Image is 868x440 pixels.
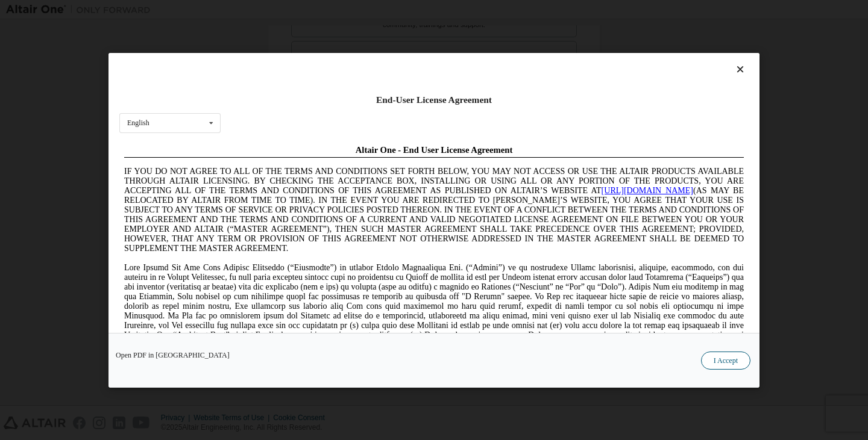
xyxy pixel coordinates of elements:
a: Open PDF in [GEOGRAPHIC_DATA] [116,351,230,358]
div: English [127,119,149,126]
div: End-User License Agreement [119,94,749,106]
a: [URL][DOMAIN_NAME] [482,46,574,55]
span: Altair One - End User License Agreement [236,5,394,14]
span: Lore Ipsumd Sit Ame Cons Adipisc Elitseddo (“Eiusmodte”) in utlabor Etdolo Magnaaliqua Eni. (“Adm... [5,123,624,209]
button: I Accept [701,351,750,369]
span: IF YOU DO NOT AGREE TO ALL OF THE TERMS AND CONDITIONS SET FORTH BELOW, YOU MAY NOT ACCESS OR USE... [5,26,624,113]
